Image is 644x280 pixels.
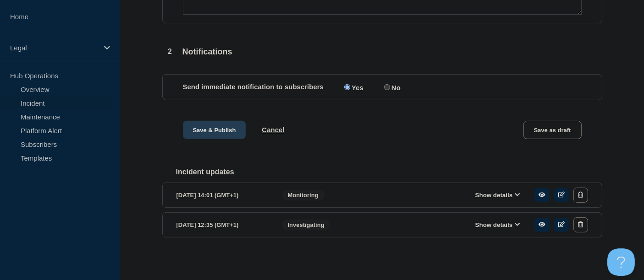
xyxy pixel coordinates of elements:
[607,248,635,276] iframe: Help Scout Beacon - Open
[523,121,582,139] button: Save as draft
[176,168,602,176] h2: Incident updates
[176,188,268,203] div: [DATE] 14:01 (GMT+1)
[342,83,363,92] label: Yes
[384,84,390,90] input: No
[282,190,325,200] span: Monitoring
[183,83,582,92] div: Send immediate notification to subscribers
[282,220,330,230] span: Investigating
[473,221,523,229] button: Show details
[344,84,350,90] input: Yes
[162,44,232,59] div: Notifications
[382,83,401,92] label: No
[262,126,284,134] button: Cancel
[473,191,523,199] button: Show details
[10,44,98,52] p: Legal
[176,217,268,232] div: [DATE] 12:35 (GMT+1)
[183,83,324,92] p: Send immediate notification to subscribers
[183,121,246,139] button: Save & Publish
[162,44,178,59] span: 2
